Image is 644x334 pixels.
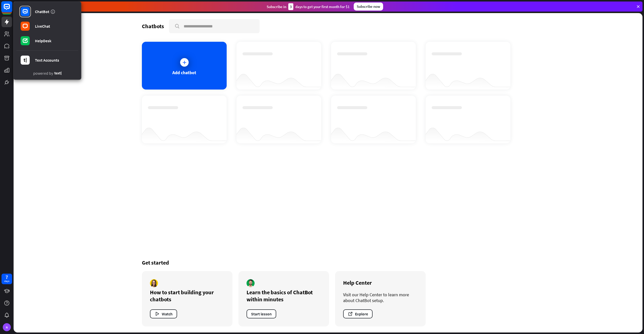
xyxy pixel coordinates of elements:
[172,70,196,75] div: Add chatbot
[267,3,350,10] div: Subscribe in days to get your first month for $1
[247,309,276,318] button: Start lesson
[150,309,177,318] button: Watch
[247,289,321,303] div: Learn the basics of ChatBot within minutes
[4,2,19,17] button: Open LiveChat chat widget
[6,275,8,279] div: 7
[142,259,514,266] div: Get started
[2,274,12,284] a: 7 days
[343,279,418,286] div: Help Center
[354,3,383,11] div: Subscribe now
[150,289,224,303] div: How to start building your chatbots
[150,279,158,287] img: author
[247,279,255,287] img: author
[4,279,9,283] div: days
[142,23,164,30] div: Chatbots
[343,292,418,303] div: Visit our Help Center to learn more about ChatBot setup.
[288,3,293,10] div: 3
[343,309,373,318] button: Explore
[3,323,11,331] div: N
